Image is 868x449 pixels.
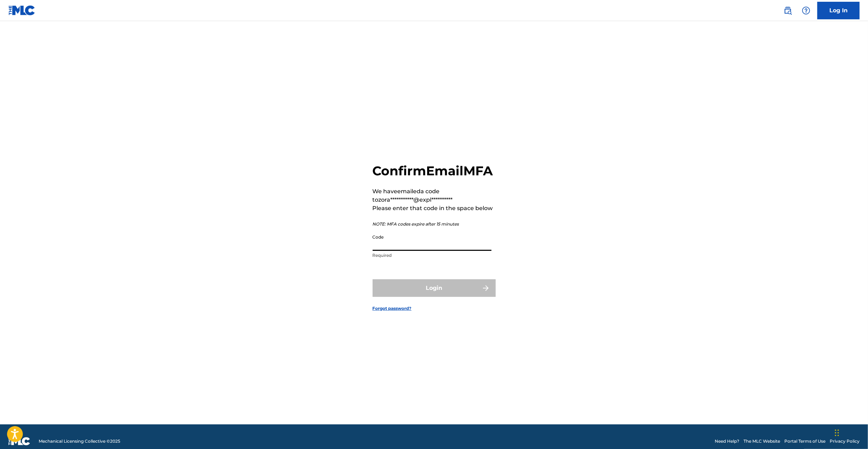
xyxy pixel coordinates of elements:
[373,252,491,259] p: Required
[784,438,825,444] a: Portal Terms of Use
[835,422,839,443] div: Drag
[799,4,813,18] div: Help
[715,438,739,444] a: Need Help?
[802,6,810,15] img: help
[830,438,860,444] a: Privacy Policy
[744,438,780,444] a: The MLC Website
[8,437,30,445] img: logo
[373,204,496,213] p: Please enter that code in the space below
[373,163,496,179] h2: Confirm Email MFA
[373,305,412,312] a: Forgot password?
[784,6,792,15] img: search
[8,5,36,15] img: MLC Logo
[817,2,860,19] a: Log In
[373,221,496,227] p: NOTE: MFA codes expire after 15 minutes
[39,438,120,444] span: Mechanical Licensing Collective © 2025
[833,415,868,449] iframe: Chat Widget
[781,4,795,18] a: Public Search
